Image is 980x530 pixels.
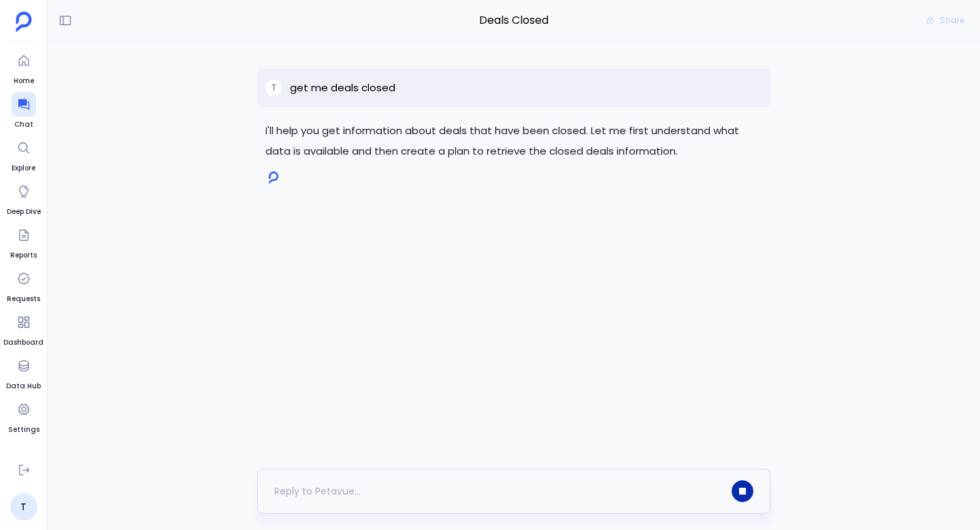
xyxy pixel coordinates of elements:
a: Explore [12,136,36,174]
p: get me deals closed [290,80,395,96]
span: Home [12,76,36,87]
a: T [10,493,37,520]
span: Reports [10,250,37,261]
a: Data Hub [6,354,41,392]
a: Dashboard [3,310,44,348]
a: Requests [7,266,40,305]
a: Home [12,48,36,87]
span: Settings [8,424,39,435]
span: T [272,82,276,93]
span: Deep Dive [7,206,41,217]
span: Requests [7,294,40,305]
span: Data Hub [6,381,41,392]
img: petavue logo [16,12,32,32]
a: Settings [8,397,39,435]
span: Explore [12,163,36,174]
span: Deals Closed [257,12,770,29]
a: Chat [12,92,36,130]
a: Reports [10,223,37,261]
a: Deep Dive [7,179,41,217]
p: I'll help you get information about deals that have been closed. Let me first understand what dat... [265,121,762,161]
span: Dashboard [3,337,44,348]
span: Chat [12,119,36,130]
